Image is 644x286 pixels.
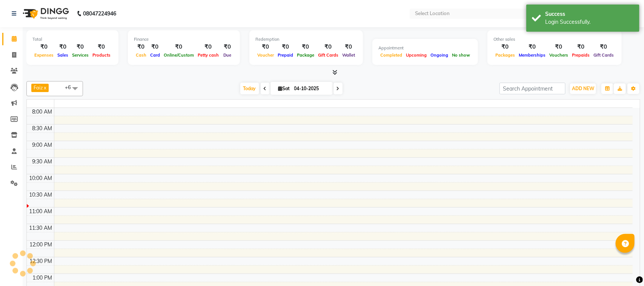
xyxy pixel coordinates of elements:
[545,10,634,18] div: Success
[28,174,54,182] div: 10:00 AM
[65,84,77,90] span: +6
[255,36,357,43] div: Redemption
[31,108,54,116] div: 8:00 AM
[547,52,570,58] span: Vouchers
[221,43,234,51] div: ₹0
[240,83,259,94] span: Today
[316,52,340,58] span: Gift Cards
[276,43,295,51] div: ₹0
[316,43,340,51] div: ₹0
[55,43,70,51] div: ₹0
[340,52,357,58] span: Wallet
[450,52,472,58] span: No show
[148,52,162,58] span: Card
[196,52,221,58] span: Petty cash
[31,125,54,132] div: 8:30 AM
[340,43,357,51] div: ₹0
[592,52,616,58] span: Gift Cards
[404,52,429,58] span: Upcoming
[55,52,70,58] span: Sales
[570,43,592,51] div: ₹0
[572,86,594,91] span: ADD NEW
[28,224,54,232] div: 11:30 AM
[31,141,54,149] div: 9:00 AM
[378,45,472,51] div: Appointment
[255,52,276,58] span: Voucher
[570,83,596,94] button: ADD NEW
[28,257,54,265] div: 12:30 PM
[277,86,292,91] span: Sat
[19,3,71,24] img: logo
[221,52,233,58] span: Due
[134,52,148,58] span: Cash
[255,43,276,51] div: ₹0
[28,241,54,249] div: 12:00 PM
[378,52,404,58] span: Completed
[500,83,566,94] input: Search Appointment
[292,83,330,94] input: 2025-10-04
[134,43,148,51] div: ₹0
[517,43,547,51] div: ₹0
[91,52,112,58] span: Products
[83,3,116,24] b: 08047224946
[295,43,316,51] div: ₹0
[517,52,547,58] span: Memberships
[196,43,221,51] div: ₹0
[493,52,517,58] span: Packages
[28,191,54,199] div: 10:30 AM
[547,43,570,51] div: ₹0
[493,36,616,43] div: Other sales
[295,52,316,58] span: Package
[32,36,112,43] div: Total
[162,43,196,51] div: ₹0
[28,208,54,215] div: 11:00 AM
[493,43,517,51] div: ₹0
[148,43,162,51] div: ₹0
[276,52,295,58] span: Prepaid
[162,52,196,58] span: Online/Custom
[545,18,634,26] div: Login Successfully.
[34,85,43,91] span: Faiz
[70,43,91,51] div: ₹0
[134,36,234,43] div: Finance
[31,158,54,166] div: 9:30 AM
[32,52,55,58] span: Expenses
[31,274,54,282] div: 1:00 PM
[70,52,91,58] span: Services
[570,52,592,58] span: Prepaids
[592,43,616,51] div: ₹0
[415,10,450,17] div: Select Location
[32,43,55,51] div: ₹0
[91,43,112,51] div: ₹0
[429,52,450,58] span: Ongoing
[43,85,46,91] a: x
